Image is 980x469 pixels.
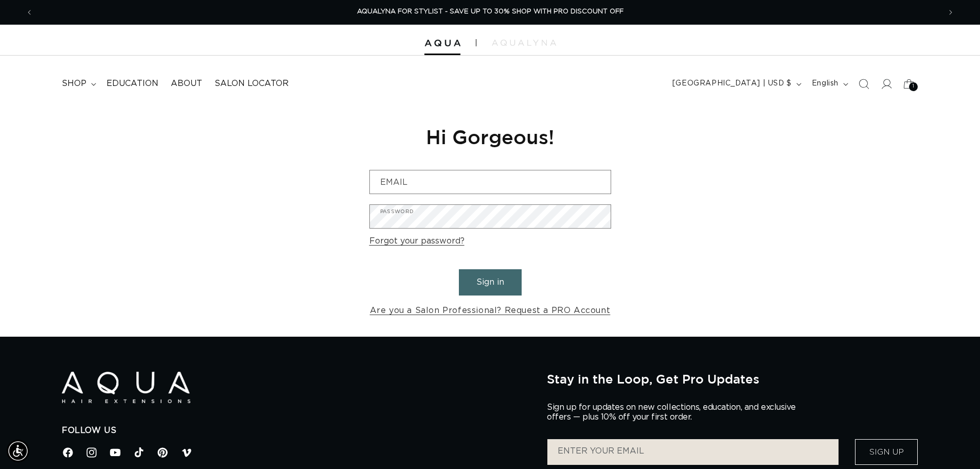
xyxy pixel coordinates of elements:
[369,234,465,249] a: Forgot your password?
[7,440,29,462] div: Accessibility Menu
[62,425,531,436] h2: Follow Us
[547,403,804,422] p: Sign up for updates on new collections, education, and exclusive offers — plus 10% off your first...
[106,78,158,89] span: Education
[806,74,852,94] button: English
[666,74,806,94] button: [GEOGRAPHIC_DATA] | USD $
[18,3,41,22] button: Previous announcement
[812,78,839,89] span: English
[370,303,611,318] a: Are you a Salon Professional? Request a PRO Account
[672,78,792,89] span: [GEOGRAPHIC_DATA] | USD $
[547,372,918,386] h2: Stay in the Loop, Get Pro Updates
[369,124,611,149] h1: Hi Gorgeous!
[56,72,100,95] summary: shop
[62,78,86,89] span: shop
[459,269,522,296] button: Sign in
[208,72,295,95] a: Salon Locator
[852,73,875,95] summary: Search
[62,372,190,403] img: Aqua Hair Extensions
[913,82,915,91] span: 1
[424,40,460,47] img: Aqua Hair Extensions
[939,3,962,22] button: Next announcement
[843,358,980,469] iframe: Chat Widget
[171,78,202,89] span: About
[357,8,623,15] span: AQUALYNA FOR STYLIST - SAVE UP TO 30% SHOP WITH PRO DISCOUNT OFF
[165,72,208,95] a: About
[370,170,611,194] input: Email
[547,439,839,465] input: ENTER YOUR EMAIL
[492,40,556,46] img: aqualyna.com
[215,78,289,89] span: Salon Locator
[100,72,165,95] a: Education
